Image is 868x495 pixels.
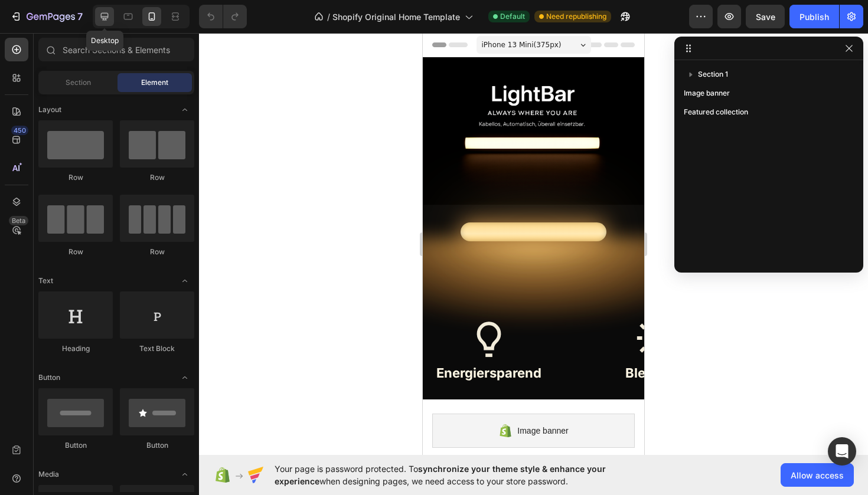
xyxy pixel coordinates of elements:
[9,216,28,225] div: Beta
[791,469,844,481] span: Allow access
[38,343,113,354] div: Heading
[120,440,194,451] div: Button
[327,11,330,23] span: /
[684,87,730,99] span: Image banner
[120,343,194,354] div: Text Block
[756,12,775,22] span: Save
[184,284,278,349] div: Blendfrei
[275,464,606,486] span: synchronize your theme style & enhance your experience
[698,68,728,80] span: Section 1
[120,247,194,257] div: Row
[423,33,644,455] iframe: Design area
[38,440,113,451] div: Button
[11,126,28,135] div: 450
[38,372,60,383] span: Button
[781,463,854,487] button: Allow access
[746,5,785,28] button: Save
[199,5,247,28] div: Undo/Redo
[38,469,59,480] span: Media
[828,437,856,466] div: Open Intercom Messenger
[77,9,83,24] p: 7
[684,106,748,118] span: Featured collection
[800,11,829,23] div: Publish
[175,465,194,484] span: Toggle open
[38,247,113,257] div: Row
[275,463,652,487] span: Your page is password protected. To when designing pages, we need access to your store password.
[789,5,839,28] button: Publish
[175,271,194,290] span: Toggle open
[66,77,91,88] span: Section
[500,11,525,22] span: Default
[175,368,194,387] span: Toggle open
[175,100,194,119] span: Toggle open
[38,172,113,183] div: Row
[120,172,194,183] div: Row
[38,38,194,61] input: Search Sections & Elements
[546,11,606,22] span: Need republishing
[5,5,88,28] button: 7
[38,104,61,115] span: Layout
[38,276,53,286] span: Text
[94,391,145,405] span: Image banner
[141,77,168,88] span: Element
[332,11,460,23] span: Shopify Original Home Template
